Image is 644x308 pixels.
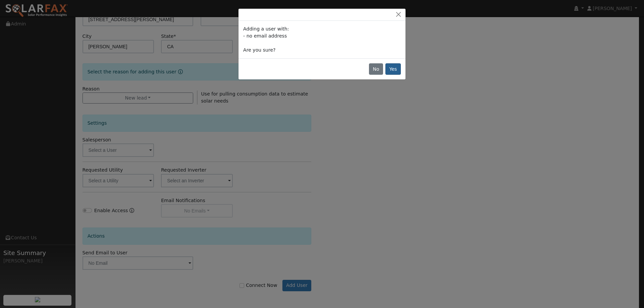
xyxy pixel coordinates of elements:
[243,33,287,39] span: - no email address
[243,47,275,53] span: Are you sure?
[369,63,383,75] button: No
[394,11,403,18] button: Close
[243,26,289,32] span: Adding a user with:
[385,63,401,75] button: Yes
